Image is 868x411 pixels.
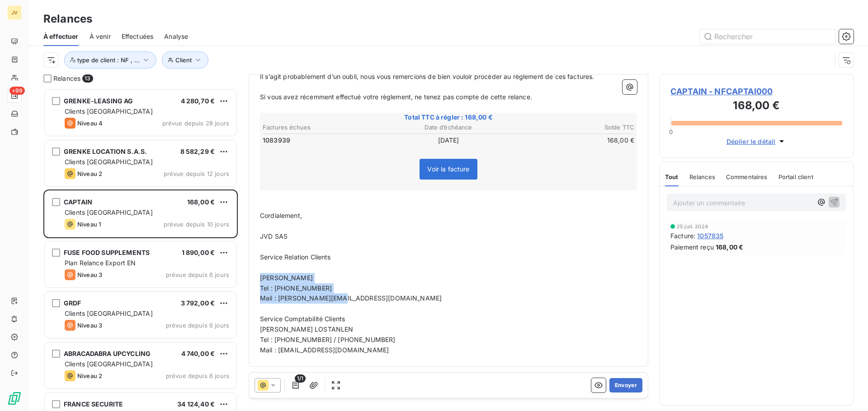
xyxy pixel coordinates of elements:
span: 8 582,29 € [180,148,215,155]
span: Cordialement, [260,212,302,219]
span: 25 juil. 2024 [677,224,708,229]
span: 168,00 € [187,198,215,206]
span: Niveau 3 [77,322,102,329]
span: 1083939 [263,136,290,145]
span: Si vous avez récemment effectué votre règlement, ne tenez pas compte de cette relance. [260,93,532,101]
span: Service Comptabilité Clients [260,315,345,323]
span: Niveau 2 [77,170,102,177]
span: À effectuer [43,32,79,41]
div: JV [7,5,22,20]
th: Date d’échéance [387,123,510,132]
span: Tel : [PHONE_NUMBER] / [PHONE_NUMBER] [260,336,396,343]
span: Effectuées [122,32,154,41]
th: Factures échues [262,123,386,132]
span: Tout [665,173,679,180]
span: GRENKE-LEASING AG [64,97,133,105]
span: ABRACADABRA UPCYCLING [64,350,151,357]
span: Niveau 1 [77,221,101,228]
span: CAPTAIN - NFCAPTAI000 [670,85,842,97]
span: Il s’agit probablement d’un oubli, nous vous remercions de bien vouloir procéder au règlement de ... [260,73,594,80]
span: 1057835 [697,231,723,240]
span: Mail : [EMAIL_ADDRESS][DOMAIN_NAME] [260,346,389,354]
span: 1 890,00 € [182,249,215,256]
span: CAPTAIN [64,198,92,206]
span: 1/1 [295,374,306,383]
h3: Relances [43,11,92,27]
span: Niveau 3 [77,271,102,278]
span: Clients [GEOGRAPHIC_DATA] [65,158,153,166]
span: 4 740,00 € [181,350,215,357]
span: [PERSON_NAME] [260,274,313,282]
button: Client [162,51,208,69]
div: grid [43,88,238,411]
span: Mail : [PERSON_NAME][EMAIL_ADDRESS][DOMAIN_NAME] [260,294,442,302]
span: 0 [669,128,673,135]
span: 13 [82,74,93,83]
span: Paiement reçu [670,242,714,252]
span: Clients [GEOGRAPHIC_DATA] [65,208,153,216]
span: Clients [GEOGRAPHIC_DATA] [65,360,153,368]
span: prévue depuis 6 jours [166,322,229,329]
span: Relances [53,74,80,83]
span: JVD SAS [260,232,288,240]
img: Logo LeanPay [7,391,22,406]
span: Clients [GEOGRAPHIC_DATA] [65,309,153,317]
span: prévue depuis 6 jours [166,271,229,278]
td: 168,00 € [511,135,635,145]
span: Relances [689,173,715,180]
span: [PERSON_NAME] LOSTANLEN [260,325,353,333]
span: Niveau 4 [77,120,103,127]
span: Niveau 2 [77,372,102,379]
span: Portail client [778,173,813,180]
span: prévue depuis 28 jours [162,120,229,127]
span: Plan Relance Export EN [65,259,136,267]
span: Déplier le détail [726,137,776,146]
th: Solde TTC [511,123,635,132]
h3: 168,00 € [670,97,842,115]
span: 3 792,00 € [181,299,215,307]
span: Client [175,56,192,64]
span: type de client : NF , ... [77,56,140,64]
span: 34 124,40 € [177,400,215,408]
span: prévue depuis 6 jours [166,372,229,379]
span: prévue depuis 10 jours [164,221,229,228]
span: Clients [GEOGRAPHIC_DATA] [65,107,153,115]
iframe: Intercom live chat [837,380,859,402]
span: FUSE FOOD SUPPLEMENTS [64,249,150,256]
button: type de client : NF , ... [64,51,156,69]
span: Commentaires [726,173,768,180]
span: 168,00 € [716,242,743,252]
span: prévue depuis 12 jours [164,170,229,177]
button: Déplier le détail [724,136,789,147]
span: 4 280,70 € [181,97,215,105]
span: Voir la facture [427,165,469,173]
span: Total TTC à régler : 168,00 € [261,113,636,122]
span: Tel : [PHONE_NUMBER] [260,284,332,292]
span: +99 [9,87,25,95]
span: À venir [90,32,111,41]
button: Envoyer [609,378,642,393]
span: Facture : [670,231,695,240]
span: FRANCE SECURITE [64,400,123,408]
span: GRDF [64,299,81,307]
span: GRENKE LOCATION S.A.S. [64,148,147,155]
input: Rechercher [700,29,835,44]
span: Service Relation Clients [260,253,331,261]
span: Analyse [164,32,188,41]
td: [DATE] [387,135,510,145]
